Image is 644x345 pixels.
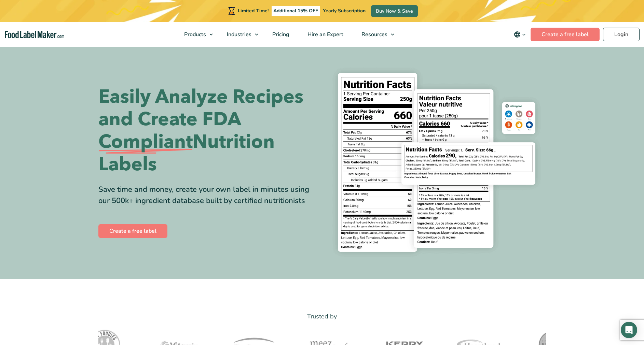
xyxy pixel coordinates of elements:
[182,31,207,38] span: Products
[603,28,640,41] a: Login
[621,322,637,338] div: Open Intercom Messenger
[225,31,252,38] span: Industries
[218,22,262,47] a: Industries
[359,31,388,38] span: Resources
[98,312,546,321] p: Trusted by
[98,131,193,153] span: Compliant
[263,22,297,47] a: Pricing
[272,6,320,16] span: Additional 15% OFF
[98,224,167,238] a: Create a free label
[98,86,317,176] h1: Easily Analyze Recipes and Create FDA Nutrition Labels
[238,8,269,14] span: Limited Time!
[353,22,398,47] a: Resources
[371,5,418,17] a: Buy Now & Save
[175,22,216,47] a: Products
[531,28,600,41] a: Create a free label
[270,31,290,38] span: Pricing
[98,184,317,206] div: Save time and money, create your own label in minutes using our 500k+ ingredient database built b...
[299,22,351,47] a: Hire an Expert
[305,31,344,38] span: Hire an Expert
[323,8,366,14] span: Yearly Subscription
